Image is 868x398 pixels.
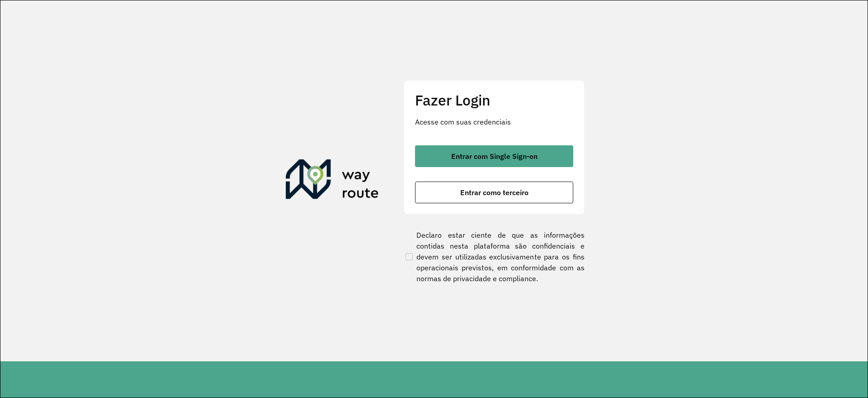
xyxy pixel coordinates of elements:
p: Acesse com suas credenciais [415,116,573,127]
span: Entrar com Single Sign-on [451,153,538,160]
button: button [415,145,573,167]
h2: Fazer Login [415,91,573,109]
button: button [415,182,573,203]
img: Roteirizador AmbevTech [286,159,379,203]
label: Declaro estar ciente de que as informações contidas nesta plataforma são confidenciais e devem se... [404,230,585,284]
span: Entrar como terceiro [460,189,528,196]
